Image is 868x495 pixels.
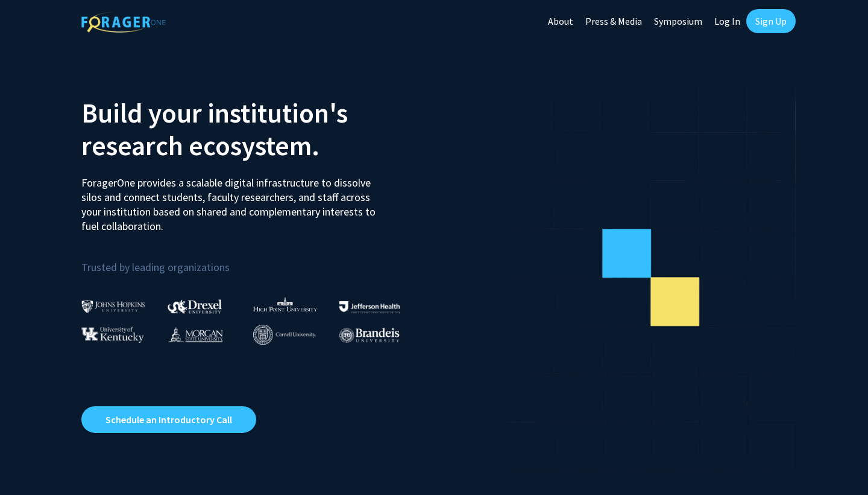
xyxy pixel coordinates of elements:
img: Morgan State University [168,327,223,342]
a: Sign Up [746,9,796,33]
img: University of Kentucky [81,327,144,343]
img: Cornell University [253,325,316,345]
p: Trusted by leading organizations [81,243,425,276]
p: ForagerOne provides a scalable digital infrastructure to dissolve silos and connect students, fac... [81,167,384,234]
img: Johns Hopkins University [81,300,145,313]
img: ForagerOne Logo [81,11,166,33]
a: Opens in a new tab [81,406,256,433]
img: Thomas Jefferson University [339,301,400,313]
h2: Build your institution's research ecosystem. [81,97,425,162]
img: Brandeis University [339,328,400,343]
img: High Point University [253,297,317,311]
img: Drexel University [168,299,222,313]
